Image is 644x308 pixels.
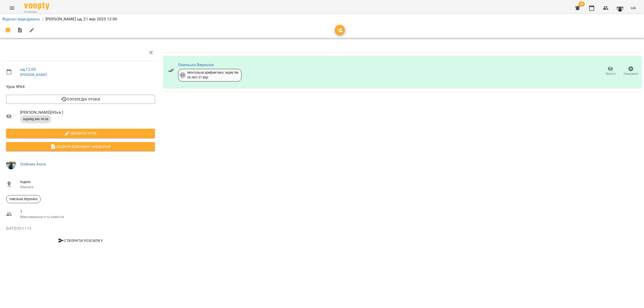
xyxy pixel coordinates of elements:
div: 60 [180,72,186,78]
button: Попередні уроки [6,95,155,104]
button: Menu [6,2,18,14]
button: Скасувати [621,64,641,78]
li: / [42,16,44,22]
p: [DATE] 03:11:13 [6,226,155,231]
span: індивід МА 45 хв [20,117,51,121]
img: 79bf113477beb734b35379532aeced2e.jpg [6,159,16,169]
a: Омельнік Вероніка [178,62,214,67]
span: Скасувати [624,72,638,76]
p: Максимальна к-ть клієнтів [20,214,155,219]
span: Урок №64 [6,84,155,90]
button: UA [629,3,638,13]
a: Журнал відвідувань [2,17,40,21]
p: Кімната [20,185,155,190]
button: Додати домашнє завдання [6,142,155,151]
img: 79bf113477beb734b35379532aeced2e.jpg [617,5,624,12]
span: [PERSON_NAME] ( 45 хв. ) [20,109,155,115]
span: Створити розсилку [8,238,153,244]
button: Змінити урок [6,129,155,138]
span: Змінити урок [10,130,151,136]
span: Додати домашнє завдання [10,144,151,150]
span: UA [631,5,636,11]
a: Олійник Алла [20,162,46,166]
a: [PERSON_NAME] [20,73,47,77]
div: Ментальна арифметика: Індив 9м 06 лют - 21 вер [187,70,238,80]
button: Прогул [600,64,621,78]
p: [PERSON_NAME] нд, 21 вер 2025 12:00 [46,16,117,22]
button: Створити розсилку [6,236,155,245]
a: нд , 12:00 [20,67,36,72]
span: Омельнік Вероніка [6,197,41,201]
div: Омельнік Вероніка [6,195,41,203]
span: For Business [24,10,49,14]
span: 40 [578,2,585,7]
nav: breadcrumb [2,16,642,22]
img: Voopty Logo [24,3,49,10]
span: Прогул [606,72,616,76]
span: Попередні уроки [10,96,151,102]
span: 1 [20,209,155,215]
span: Індив [20,179,155,185]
